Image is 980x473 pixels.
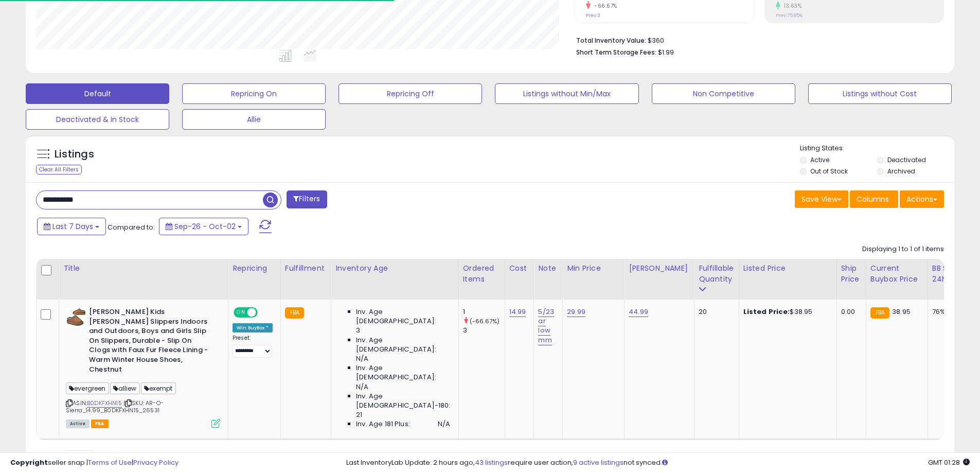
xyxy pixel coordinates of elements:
a: 29.99 [567,307,585,317]
div: Title [63,263,224,274]
div: Listed Price [743,263,832,274]
small: Prev: 3 [586,12,600,19]
label: Deactivated [887,155,926,164]
a: 44.99 [629,307,648,317]
label: Out of Stock [810,167,848,176]
span: alliew [110,382,140,394]
div: Last InventoryLab Update: 2 hours ago, require user action, not synced. [346,458,970,468]
span: 38.95 [892,307,911,317]
strong: Copyright [10,458,48,467]
span: Inv. Age [DEMOGRAPHIC_DATA]-180: [356,392,450,410]
span: 21 [356,410,362,419]
div: 1 [463,307,505,317]
label: Archived [887,167,915,176]
b: Short Term Storage Fees: [576,48,656,57]
small: FBA [285,307,304,319]
span: $1.99 [658,47,674,57]
div: seller snap | | [10,458,179,468]
button: Allie [182,109,326,130]
div: 76% [932,307,966,317]
span: Compared to: [108,222,155,232]
a: 5/23 ar low mm [538,307,554,345]
b: Total Inventory Value: [576,36,646,45]
div: Min Price [567,263,620,274]
div: 0.00 [841,307,858,317]
a: 14.99 [509,307,526,317]
div: ASIN: [66,307,220,427]
div: $38.95 [743,307,829,317]
button: Actions [900,190,944,208]
small: -66.67% [591,2,617,10]
div: Fulfillable Quantity [699,263,734,285]
b: [PERSON_NAME] Kids [PERSON_NAME] Slippers Indoors and Outdoors, Boys and Girls Slip On Slippers, ... [89,307,214,377]
div: Current Buybox Price [870,263,923,285]
label: Active [810,155,829,164]
div: 3 [463,326,505,335]
small: (-66.67%) [470,317,500,325]
div: [PERSON_NAME] [629,263,690,274]
a: 43 listings [475,458,508,467]
div: Inventory Age [335,263,454,274]
button: Listings without Min/Max [495,83,638,104]
div: Win BuyBox * [233,323,273,332]
button: Deactivated & In Stock [26,109,169,130]
button: Save View [795,190,848,208]
button: Last 7 Days [37,218,106,235]
div: Ordered Items [463,263,501,285]
p: Listing States: [800,144,954,153]
h5: Listings [55,147,94,162]
button: Filters [287,190,327,208]
div: Preset: [233,335,273,358]
span: Last 7 Days [52,221,93,232]
span: N/A [438,419,450,429]
div: Note [538,263,558,274]
span: OFF [256,308,273,317]
span: N/A [356,382,368,392]
div: Ship Price [841,263,862,285]
b: Listed Price: [743,307,790,317]
a: Privacy Policy [133,458,179,467]
div: BB Share 24h. [932,263,970,285]
div: Clear All Filters [36,165,82,174]
small: Prev: 75.85% [776,12,803,19]
span: Inv. Age 181 Plus: [356,419,410,429]
span: All listings currently available for purchase on Amazon [66,419,90,428]
div: Fulfillment [285,263,327,274]
a: Terms of Use [88,458,132,467]
button: Non Competitive [652,83,795,104]
div: 20 [699,307,730,317]
li: $360 [576,33,936,46]
span: Sep-26 - Oct-02 [174,221,236,232]
span: Columns [857,194,889,204]
button: Default [26,83,169,104]
span: FBA [91,419,109,428]
button: Listings without Cost [808,83,952,104]
span: Inv. Age [DEMOGRAPHIC_DATA]: [356,363,450,382]
span: 3 [356,326,360,335]
button: Columns [850,190,898,208]
span: Inv. Age [DEMOGRAPHIC_DATA]: [356,336,450,354]
span: ON [235,308,247,317]
div: Displaying 1 to 1 of 1 items [862,244,944,254]
span: | SKU: AR-O-Sierra_14.99_B0DKFXHN15_26531 [66,399,164,414]
div: Repricing [233,263,276,274]
span: exempt [141,382,176,394]
a: 9 active listings [573,458,623,467]
small: 13.63% [780,2,801,10]
a: B0DKFXHN15 [87,399,122,408]
span: 2025-10-11 01:28 GMT [928,458,970,467]
button: Repricing On [182,83,326,104]
span: evergreen [66,382,109,394]
img: 41byx4roBYL._SL40_.jpg [66,307,86,328]
div: Cost [509,263,530,274]
span: Inv. Age [DEMOGRAPHIC_DATA]: [356,307,450,326]
span: N/A [356,354,368,363]
button: Repricing Off [338,83,482,104]
button: Sep-26 - Oct-02 [159,218,248,235]
small: FBA [870,307,889,319]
